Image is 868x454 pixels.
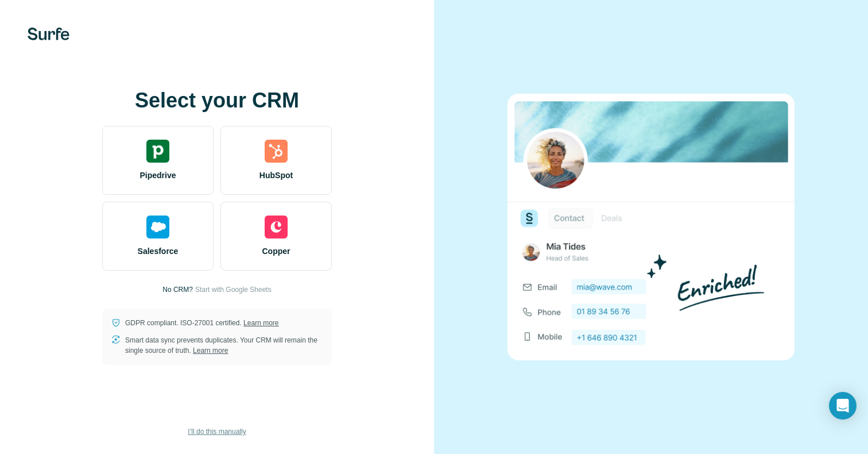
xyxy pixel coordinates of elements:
img: hubspot's logo [265,140,288,163]
span: Pipedrive [139,170,176,181]
img: pipedrive's logo [146,140,169,163]
span: Copper [262,245,290,257]
img: copper's logo [265,216,288,238]
span: Salesforce [138,245,179,257]
img: Surfe's logo [28,28,69,40]
span: HubSpot [259,170,293,181]
img: salesforce's logo [146,216,169,238]
p: No CRM? [162,284,193,295]
a: Learn more [193,347,228,355]
p: Smart data sync prevents duplicates. Your CRM will remain the single source of truth. [125,335,323,356]
div: Open Intercom Messenger [829,392,857,420]
h1: Select your CRM [102,89,332,112]
img: none image [507,94,795,360]
button: I’ll do this manually [180,423,254,440]
p: GDPR compliant. ISO-27001 certified. [125,318,278,328]
a: Learn more [243,319,278,327]
span: I’ll do this manually [188,426,246,437]
button: Start with Google Sheets [195,284,272,295]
